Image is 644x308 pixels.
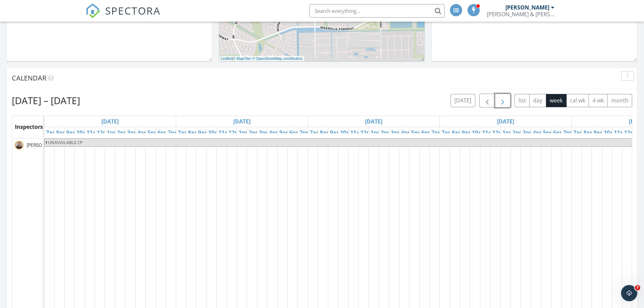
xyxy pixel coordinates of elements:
[546,94,567,107] button: week
[602,127,620,138] a: 10am
[115,127,130,138] a: 2pm
[12,73,46,82] span: Calendar
[566,94,589,107] button: cal wk
[389,127,404,138] a: 3pm
[318,127,333,138] a: 8am
[125,127,141,138] a: 3pm
[44,127,59,138] a: 7am
[257,127,272,138] a: 3pm
[166,127,181,138] a: 7pm
[308,127,323,138] a: 7am
[95,127,113,138] a: 12pm
[136,127,151,138] a: 4pm
[541,127,556,138] a: 5pm
[105,127,120,138] a: 1pm
[15,123,43,131] span: Inspectors
[440,127,455,138] a: 7am
[328,127,343,138] a: 9am
[505,4,549,11] div: [PERSON_NAME]
[186,127,201,138] a: 8am
[349,127,367,138] a: 11am
[450,127,465,138] a: 8am
[85,127,103,138] a: 11am
[217,127,235,138] a: 11am
[105,3,161,18] span: SPECTORA
[479,94,495,108] button: Previous
[399,127,414,138] a: 4pm
[15,141,23,149] img: chad_head_shot_.jpeg
[592,127,607,138] a: 9am
[491,127,509,138] a: 12pm
[572,127,587,138] a: 7am
[622,127,641,138] a: 12pm
[369,127,384,138] a: 1pm
[288,127,303,138] a: 6pm
[487,11,554,18] div: Bryan & Bryan Inspections
[48,139,83,145] span: UNAVAILABLE CP
[86,3,100,18] img: The Best Home Inspection Software - Spectora
[12,94,80,107] h2: [DATE] – [DATE]
[207,127,225,138] a: 10am
[247,127,262,138] a: 2pm
[267,127,283,138] a: 4pm
[529,94,546,107] button: day
[75,127,93,138] a: 10am
[430,127,445,138] a: 7pm
[531,127,546,138] a: 4pm
[470,127,488,138] a: 10am
[480,127,499,138] a: 11am
[635,285,640,290] span: 7
[562,127,577,138] a: 7pm
[196,127,212,138] a: 9am
[551,127,567,138] a: 6pm
[409,127,425,138] a: 5pm
[100,116,120,127] a: Go to October 6, 2025
[621,285,637,301] iframe: Intercom live chat
[338,127,357,138] a: 10am
[65,127,80,138] a: 9am
[515,94,530,107] button: list
[146,127,161,138] a: 5pm
[501,127,516,138] a: 1pm
[511,127,526,138] a: 2pm
[25,142,64,148] span: [PERSON_NAME]
[359,127,377,138] a: 12pm
[237,127,252,138] a: 1pm
[379,127,394,138] a: 2pm
[582,127,597,138] a: 8am
[521,127,536,138] a: 3pm
[221,56,232,61] a: Leaflet
[363,116,384,127] a: Go to October 8, 2025
[227,127,245,138] a: 12pm
[219,56,304,62] div: |
[460,127,475,138] a: 9am
[298,127,313,138] a: 7pm
[54,127,70,138] a: 8am
[278,127,293,138] a: 5pm
[612,127,630,138] a: 11am
[420,127,435,138] a: 6pm
[495,94,511,108] button: Next
[451,94,475,107] button: [DATE]
[309,4,445,18] input: Search everything...
[495,116,516,127] a: Go to October 9, 2025
[176,127,191,138] a: 7am
[589,94,607,107] button: 4 wk
[233,56,251,61] a: © MapTiler
[232,116,252,127] a: Go to October 7, 2025
[607,94,632,107] button: month
[156,127,171,138] a: 6pm
[252,56,303,61] a: © OpenStreetMap contributors
[86,9,161,23] a: SPECTORA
